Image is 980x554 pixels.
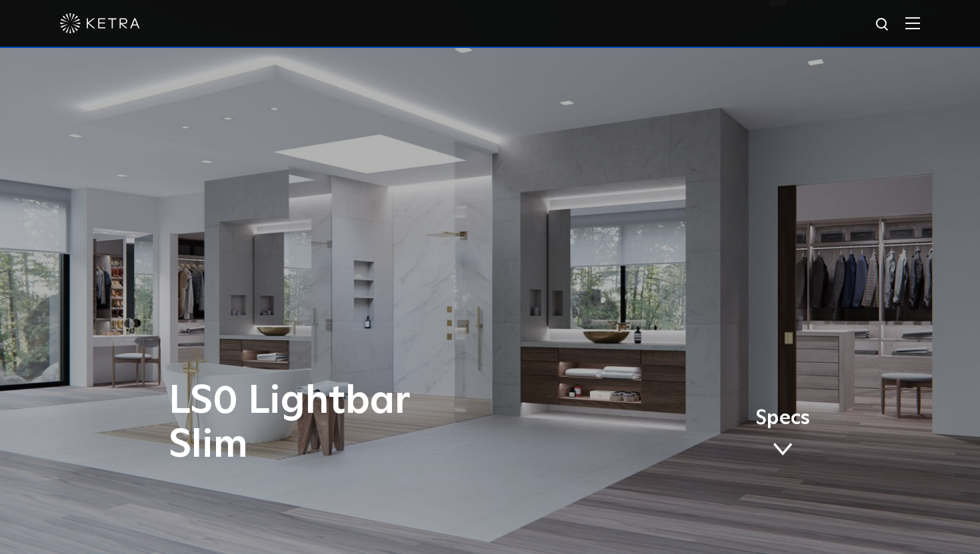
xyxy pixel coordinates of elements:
[755,409,810,461] a: Specs
[755,409,810,428] span: Specs
[875,17,891,33] img: search icon
[60,13,140,33] img: ketra-logo-2019-white
[169,380,545,467] h1: LS0 Lightbar Slim
[905,17,920,29] img: Hamburger%20Nav.svg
